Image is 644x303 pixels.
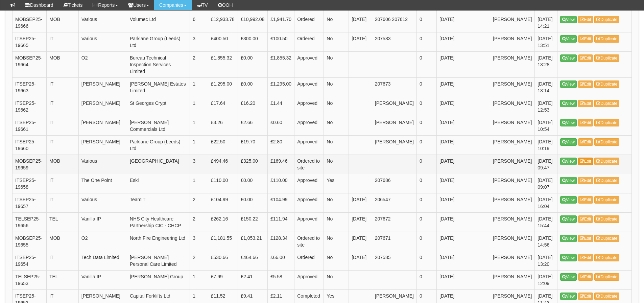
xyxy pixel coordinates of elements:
td: IT [46,174,78,193]
td: Approved [294,193,324,212]
a: Edit [578,254,593,261]
td: No [324,77,349,97]
a: Duplicate [594,254,619,261]
td: £100.50 [267,32,294,51]
td: [PERSON_NAME] Group [127,270,190,289]
td: [PERSON_NAME] [490,13,535,32]
td: 206547 [372,193,416,212]
td: No [324,97,349,116]
td: £111.94 [267,212,294,232]
td: £1,181.55 [208,232,238,251]
td: Ordered [294,251,324,270]
td: £1,295.00 [267,77,294,97]
td: No [324,155,349,174]
td: TEL [46,212,78,232]
a: Duplicate [594,215,619,223]
td: 207686 [372,174,416,193]
a: View [560,273,577,281]
td: [PERSON_NAME] [490,51,535,77]
td: Ordered to site [294,155,324,174]
td: £3.26 [208,116,238,135]
td: [PERSON_NAME] [78,77,127,97]
td: [PERSON_NAME] [490,155,535,174]
td: MOBSEP25-19659 [13,155,47,174]
a: View [560,158,577,165]
td: 2 [190,51,208,77]
a: View [560,16,577,23]
td: £0.00 [238,51,268,77]
td: [DATE] [437,32,462,51]
td: 0 [416,97,436,116]
td: IT [46,32,78,51]
a: View [560,235,577,242]
td: £400.50 [208,32,238,51]
td: 0 [416,174,436,193]
td: £12,933.78 [208,13,238,32]
td: 3 [190,155,208,174]
td: 0 [416,51,436,77]
td: No [324,13,349,32]
td: [DATE] 09:07 [535,174,557,193]
a: Duplicate [594,138,619,146]
td: MOB [46,155,78,174]
td: 3 [190,232,208,251]
td: £2.80 [267,135,294,155]
td: 207583 [372,32,416,51]
td: £530.66 [208,251,238,270]
td: £494.46 [208,155,238,174]
td: £104.99 [208,193,238,212]
td: £2.66 [238,116,268,135]
td: Ordered [294,13,324,32]
td: Parklane Group (Leeds) Ltd [127,135,190,155]
td: IT [46,77,78,97]
td: £1,855.32 [267,51,294,77]
a: View [560,215,577,223]
td: Approved [294,97,324,116]
td: No [324,193,349,212]
a: Edit [578,100,593,107]
a: Duplicate [594,196,619,204]
td: ITSEP25-19661 [13,116,47,135]
td: [DATE] 16:04 [535,193,557,212]
td: £104.99 [267,193,294,212]
td: [DATE] [437,251,462,270]
a: Edit [578,215,593,223]
td: [PERSON_NAME] [490,193,535,212]
td: £22.50 [208,135,238,155]
td: ITSEP25-19662 [13,97,47,116]
td: IT [46,116,78,135]
a: Duplicate [594,177,619,184]
td: [DATE] [349,193,372,212]
td: 0 [416,212,436,232]
td: 207606 207612 [372,13,416,32]
td: MOBSEP25-19655 [13,232,47,251]
td: No [324,32,349,51]
td: No [324,232,349,251]
a: View [560,35,577,43]
td: [PERSON_NAME] [490,135,535,155]
td: Approved [294,51,324,77]
td: £19.70 [238,135,268,155]
a: View [560,119,577,126]
td: ITSEP25-19660 [13,135,47,155]
td: [PERSON_NAME] [490,116,535,135]
td: Yes [324,174,349,193]
td: £464.66 [238,251,268,270]
td: [PERSON_NAME] [78,97,127,116]
td: IT [46,97,78,116]
a: Duplicate [594,119,619,126]
td: [DATE] 13:20 [535,251,557,270]
td: 1 [190,135,208,155]
td: [DATE] 12:09 [535,270,557,289]
td: [PERSON_NAME] [372,97,416,116]
td: £110.00 [267,174,294,193]
td: 207671 [372,232,416,251]
td: [DATE] [349,13,372,32]
td: ITSEP25-19654 [13,251,47,270]
td: £7.99 [208,270,238,289]
td: ITSEP25-19665 [13,32,47,51]
td: £10,992.08 [238,13,268,32]
td: [DATE] [437,232,462,251]
td: 0 [416,32,436,51]
a: Duplicate [594,100,619,107]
